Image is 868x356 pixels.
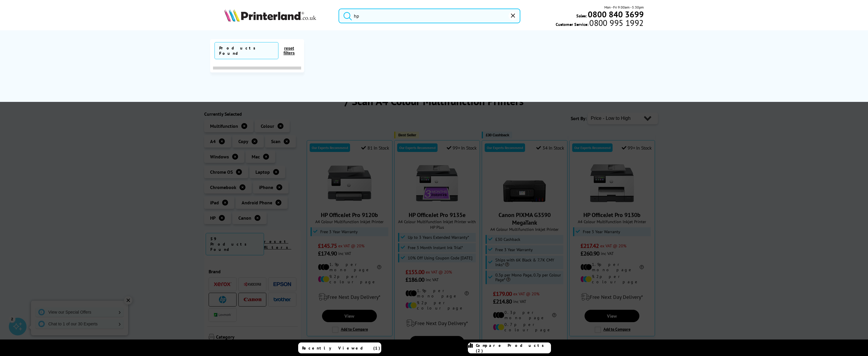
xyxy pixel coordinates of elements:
[339,9,520,23] input: Search product or brand
[224,9,316,22] img: Printerland Logo
[278,46,300,56] button: reset filters
[588,9,644,20] b: 0800 840 3699
[588,20,643,26] span: 0800 995 1992
[556,20,643,27] span: Customer Service:
[298,342,381,353] a: Recently Viewed (1)
[476,343,551,353] span: Compare Products (2)
[604,4,644,10] span: Mon - Fri 9:00am - 5:30pm
[224,9,331,23] a: Printerland Logo
[468,342,551,353] a: Compare Products (2)
[587,11,644,17] a: 0800 840 3699
[302,345,380,351] span: Recently Viewed (1)
[219,45,275,56] div: Products Found
[576,13,587,19] span: Sales:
